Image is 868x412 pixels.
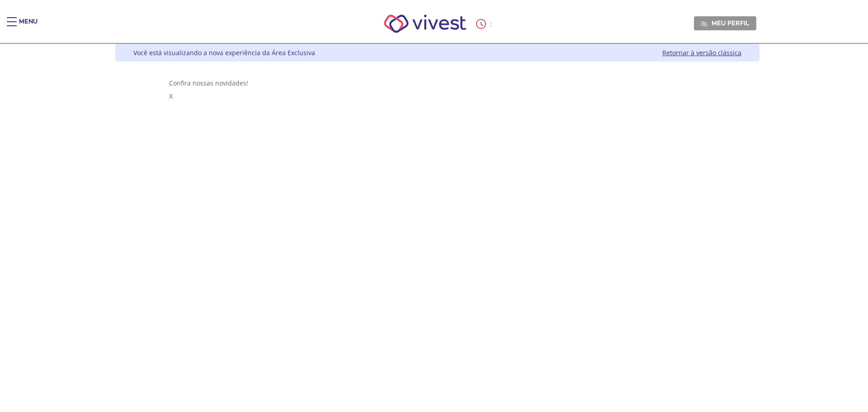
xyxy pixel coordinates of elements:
[19,17,38,35] div: Menu
[694,16,756,30] a: Meu perfil
[476,19,494,29] div: :
[701,20,708,27] img: Meu perfil
[374,5,476,43] img: Vivest
[662,48,741,57] a: Retornar à versão clássica
[133,48,315,57] div: Você está visualizando a nova experiência da Área Exclusiva
[108,44,759,412] div: Vivest
[169,79,706,87] div: Confira nossas novidades!
[169,92,173,100] span: X
[712,19,749,27] span: Meu perfil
